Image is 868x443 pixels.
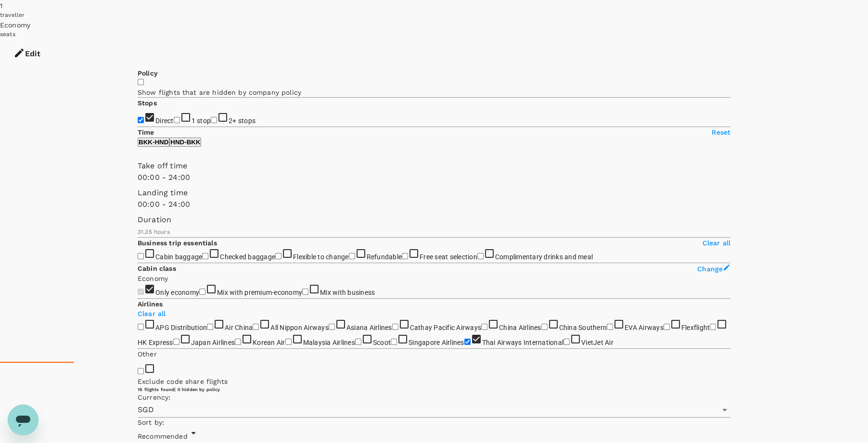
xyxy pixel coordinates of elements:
[225,324,253,331] span: Air China
[174,117,180,123] input: 1 stop
[329,324,335,330] input: Asiana Airlines
[217,289,302,296] span: Mix with premium-economy
[138,99,157,107] strong: Stops
[402,253,408,259] input: Free seat selection
[138,265,176,272] strong: Cabin class
[253,324,259,330] input: All Nippon Airways
[349,253,355,259] input: Refundable
[138,377,730,386] p: Exclude code share flights
[270,324,329,331] span: All Nippon Airways
[697,265,723,273] span: Change
[495,253,593,261] span: Complimentary drinks and meal
[138,393,170,401] span: Currency :
[293,253,349,261] span: Flexible to change
[211,117,217,123] input: 2+ stops
[253,339,285,346] span: Korean Air
[138,160,730,172] p: Take off time
[8,405,38,435] iframe: Button to launch messaging window
[138,386,730,392] div: 16 flights found | 0 hidden by policy
[718,403,731,417] button: Open
[138,324,144,330] input: APG Distribution
[285,339,292,345] input: Malaysia Airlines
[235,339,241,345] input: Korean Air
[138,200,190,209] span: 00:00 - 24:00
[392,324,398,330] input: Cathay Pacific Airways
[712,127,730,137] p: Reset
[229,117,255,125] span: 2+ stops
[499,324,541,331] span: China Airlines
[559,324,607,331] span: China Southern
[367,253,402,261] span: Refundable
[138,432,188,440] span: Recommended
[138,173,190,182] span: 00:00 - 24:00
[138,300,163,308] strong: Airlines
[138,289,144,295] input: Only economy
[155,253,202,261] span: Cabin baggage
[320,289,375,296] span: Mix with business
[464,339,471,345] input: Thai Airways International
[373,339,391,346] span: Scoot
[138,253,144,259] input: Cabin baggage
[664,324,670,330] input: Flexflight
[702,238,730,248] p: Clear all
[138,228,170,235] span: 31.35 hours
[138,239,217,247] strong: Business trip essentials
[138,68,730,78] p: Policy
[420,253,477,261] span: Free seat selection
[138,127,154,137] p: Time
[170,139,200,146] p: HND - BKK
[207,324,213,330] input: Air China
[173,339,179,345] input: Japan Airlines
[138,187,730,199] p: Landing time
[138,309,730,318] p: Clear all
[139,139,168,146] p: BKK - HND
[220,253,275,261] span: Checked baggage
[410,324,482,331] span: Cathay Pacific Airways
[391,339,397,345] input: Singapore Airlines
[581,339,613,346] span: VietJet Air
[138,88,730,97] p: Show flights that are hidden by company policy
[482,339,564,346] span: Thai Airways International
[155,117,174,125] span: Direct
[138,214,730,226] p: Duration
[275,253,281,259] input: Flexible to change
[563,339,570,345] input: VietJet Air
[481,324,487,330] input: China Airlines
[302,289,308,295] input: Mix with business
[199,289,205,295] input: Mix with premium-economy
[138,349,730,359] p: Other
[710,324,716,330] input: HK Express
[138,117,144,123] input: Direct
[138,339,173,346] span: HK Express
[346,324,392,331] span: Asiana Airlines
[355,339,361,345] input: Scoot
[202,253,208,259] input: Checked baggage
[303,339,355,346] span: Malaysia Airlines
[191,339,235,346] span: Japan Airlines
[138,274,730,283] p: Economy
[155,289,199,296] span: Only economy
[138,368,144,374] input: Exclude code share flights
[408,339,464,346] span: Singapore Airlines
[155,324,207,331] span: APG Distribution
[477,253,484,259] input: Complimentary drinks and meal
[191,117,211,125] span: 1 stop
[625,324,664,331] span: EVA Airways
[138,418,164,426] span: Sort by :
[607,324,613,330] input: EVA Airways
[681,324,710,331] span: Flexflight
[541,324,548,330] input: China Southern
